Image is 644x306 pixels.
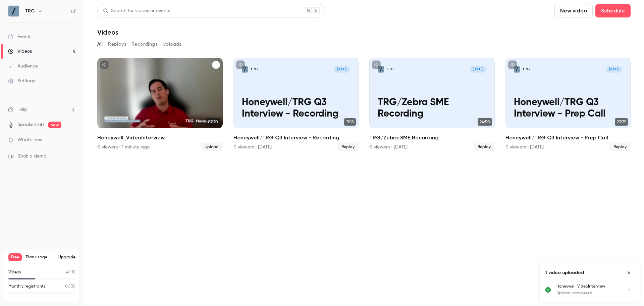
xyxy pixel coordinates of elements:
h6: TRG [25,8,35,14]
button: Close uploads list [624,267,634,278]
p: Videos [8,269,21,275]
div: Videos [8,48,32,55]
div: 0 viewers • [DATE] [369,144,408,150]
span: Book a demo [17,153,46,160]
span: 4 [66,270,68,274]
button: Upgrade [58,255,75,260]
p: Honeywell_VideoInterview [106,97,214,120]
img: Honeywell/TRG Q3 Interview - Prep Call [514,66,520,73]
span: new [48,122,61,128]
p: Upload completed [556,290,618,296]
p: Monthly registrants [8,283,46,290]
p: TRG [250,67,258,72]
h1: Videos [97,28,118,36]
span: 24:50 [478,118,492,126]
button: Replays [108,39,126,50]
button: Schedule [595,4,631,17]
button: unpublished [236,60,245,69]
li: Honeywell/TRG Q3 Interview - Prep Call [505,58,631,151]
h2: TRG/Zebra SME Recording [369,134,495,142]
p: / 30 [65,283,75,290]
span: Plan usage [26,255,54,260]
span: Replay [337,143,359,151]
p: TRG [386,67,394,72]
p: / 10 [66,269,75,275]
img: Honeywell_VideoInterview [106,66,112,73]
div: Search for videos or events [103,7,170,14]
span: Replay [474,143,495,151]
span: 17:18 [344,118,356,126]
li: Honeywell/TRG Q3 Interview - Recording [233,58,359,151]
div: 0 viewers • 1 minute ago [97,144,150,150]
p: 1 video uploaded [545,269,584,276]
h2: Honeywell_VideoInterview [97,134,223,142]
button: All [97,39,103,50]
li: help-dropdown-opener [8,106,76,113]
p: Honeywell/TRG Q3 Interview - Prep Call [514,97,622,120]
span: Help [17,106,27,113]
a: 07:20Honeywell_VideoInterview0 viewers • 1 minute agoUpload [97,58,223,151]
button: Recordings [131,39,157,50]
a: SpeakerHub [17,121,44,128]
p: TRG [522,67,530,72]
button: unpublished [508,60,517,69]
div: 0 viewers • [DATE] [505,144,544,150]
img: Honeywell/TRG Q3 Interview - Recording [242,66,248,73]
a: Honeywell/TRG Q3 Interview - Prep CallTRG[DATE]Honeywell/TRG Q3 Interview - Prep Call23:39Honeywe... [505,58,631,151]
button: New video [554,4,593,17]
button: Uploads [163,39,181,50]
div: 0 viewers • [DATE] [233,144,272,150]
div: Events [8,33,31,40]
span: [DATE] [470,66,486,73]
p: TRG/Zebra SME Recording [378,97,486,120]
span: What's new [17,136,43,143]
span: Replay [609,143,631,151]
p: TRG [114,67,122,72]
h2: Honeywell/TRG Q3 Interview - Prep Call [505,134,631,142]
button: unpublished [372,60,381,69]
ul: Videos [97,58,631,151]
span: [DATE] [334,66,350,73]
a: TRG/Zebra SME RecordingTRG[DATE]TRG/Zebra SME Recording24:50TRG/Zebra SME Recording0 viewers • [D... [369,58,495,151]
a: Honeywell/TRG Q3 Interview - RecordingTRG[DATE]Honeywell/TRG Q3 Interview - Recording17:18Honeywe... [233,58,359,151]
span: 23:39 [615,118,628,126]
section: Videos [97,4,631,302]
div: Audience [8,63,38,70]
span: 07:20 [206,118,220,126]
span: [DATE] [198,66,214,73]
a: Honeywell_VideoInterviewUpload completed [556,283,634,296]
span: Free [8,253,22,261]
span: [DATE] [606,66,622,73]
li: Honeywell_VideoInterview [97,58,223,151]
h2: Honeywell/TRG Q3 Interview - Recording [233,134,359,142]
div: Settings [8,78,35,84]
p: Honeywell/TRG Q3 Interview - Recording [242,97,350,120]
ul: Uploads list [540,283,640,302]
p: Honeywell_VideoInterview [556,283,618,290]
span: Upload [201,143,223,151]
img: TRG/Zebra SME Recording [378,66,384,73]
img: TRG [8,6,19,16]
button: unpublished [100,60,109,69]
li: TRG/Zebra SME Recording [369,58,495,151]
span: 0 [65,285,68,289]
